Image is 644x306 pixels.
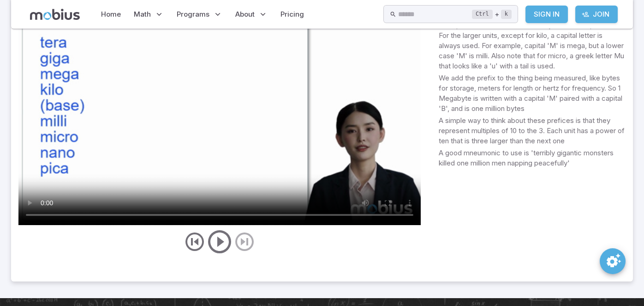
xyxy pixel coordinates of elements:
a: Pricing [278,4,307,25]
span: About [235,9,255,19]
a: Home [98,4,124,25]
button: SpeedDial teaching preferences [600,248,626,274]
p: A simple way to think about these prefices is that they represent multiples of 10 to the 3. Each ... [439,116,626,146]
a: Sign In [525,6,568,23]
div: + [472,9,512,20]
span: Programs [177,9,209,19]
kbd: Ctrl [472,10,493,19]
p: Each prefix has a letter that is always used to represent it. For the larger units, except for ki... [439,20,626,71]
button: play/pause/restart [206,228,233,256]
span: Math [134,9,151,19]
button: previous [184,231,206,253]
kbd: k [501,10,512,19]
p: We add the prefix to the thing being measured, like bytes for storage, meters for length or hertz... [439,73,626,114]
a: Join [575,6,618,23]
p: A good mneumonic to use is 'terribly gigantic monsters killed one million men napping peacefully' [439,148,626,168]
